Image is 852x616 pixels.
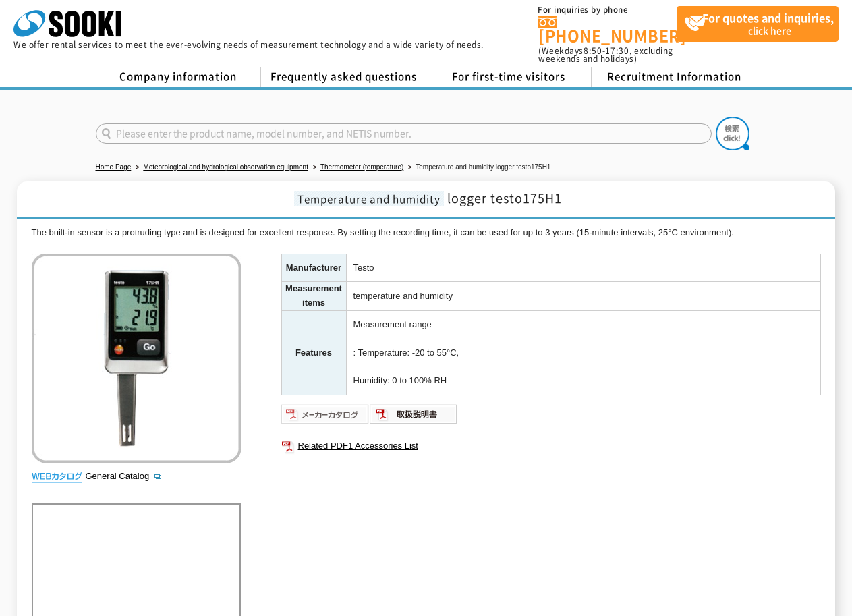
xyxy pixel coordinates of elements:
[295,347,332,358] font: Features
[447,189,562,207] font: logger testo175H1
[353,262,374,273] font: Testo
[96,163,132,171] a: Home Page
[96,67,261,87] a: Company information
[285,283,342,308] font: Measurement items
[538,24,686,47] font: [PHONE_NUMBER]
[370,403,458,425] img: operating instructions
[143,163,308,171] a: Meteorological and hydrological observation equipment
[281,412,370,422] a: Manufacturer catalog
[538,4,627,16] font: For inquiries by phone
[86,471,163,481] a: General Catalog
[32,470,82,483] img: Web catalog
[353,375,447,385] font: Humidity: 0 to 100% RH
[584,45,602,57] font: 8:50
[353,319,432,329] font: Measurement range
[426,67,592,87] a: For first-time visitors
[320,163,403,171] a: Thermometer (temperature)
[538,45,584,57] font: (Weekdays
[538,45,673,65] font: , excluding weekends and holidays)
[261,67,426,87] a: Frequently asked questions
[271,69,417,84] font: Frequently asked questions
[86,471,150,481] font: General Catalog
[32,254,241,463] img: Temperature and humidity logger testo175H1
[592,67,757,87] a: Recruitment Information
[702,9,834,26] font: For quotes and inquiries,
[452,69,565,84] font: For first-time visitors
[281,437,821,455] a: Related PDF1 Accessories List
[297,191,441,206] font: Temperature and humidity
[13,38,484,51] font: We offer rental services to meet the ever-evolving needs of measurement technology and a wide var...
[602,45,606,57] font: -
[538,16,677,43] a: [PHONE_NUMBER]
[286,262,341,273] font: Manufacturer
[281,403,370,425] img: Manufacturer catalog
[416,163,550,171] font: Temperature and humidity logger testo175H1
[96,123,712,144] input: Please enter the product name, model number, and NETIS number.
[370,412,458,422] a: operating instructions
[353,291,453,301] font: temperature and humidity
[748,24,791,37] font: click here
[605,45,629,57] font: 17:30
[32,227,734,237] font: The built-in sensor is a protruding type and is designed for excellent response. By setting the r...
[677,6,839,42] a: For quotes and inquiries,click here
[607,69,741,84] font: Recruitment Information
[119,69,237,84] font: Company information
[716,117,749,150] img: btn_search.png
[298,441,418,451] font: Related PDF1 Accessories List
[353,347,459,358] font: : Temperature: -20 to 55°C,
